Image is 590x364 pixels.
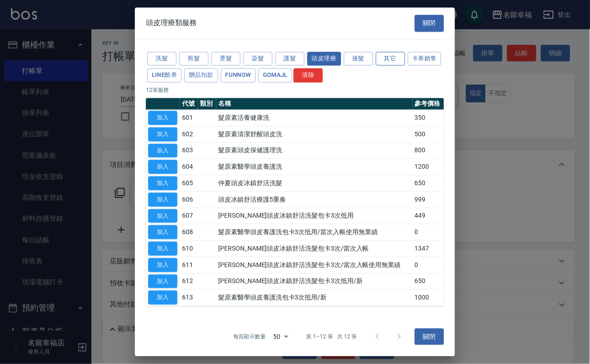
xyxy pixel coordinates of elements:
[413,241,444,257] td: 1347
[270,324,292,349] div: 50
[180,208,198,224] td: 607
[258,69,292,83] button: GOMAJL
[180,224,198,241] td: 608
[148,274,177,289] button: 加入
[148,160,177,174] button: 加入
[216,142,413,159] td: 髮原素頭皮保健護理洗
[413,257,444,273] td: 0
[180,241,198,257] td: 610
[180,257,198,273] td: 611
[413,126,444,143] td: 500
[413,142,444,159] td: 800
[180,192,198,208] td: 606
[216,208,413,224] td: [PERSON_NAME]頭皮冰鎮舒活洗髮包卡3次抵用
[216,175,413,192] td: 仲夏頭皮冰鎮舒活洗髮
[216,159,413,175] td: 髮原素醫學頭皮養護洗
[413,110,444,126] td: 350
[148,111,177,125] button: 加入
[148,258,177,272] button: 加入
[413,98,444,110] th: 參考價格
[148,209,177,223] button: 加入
[216,224,413,241] td: 髮原素醫學頭皮養護洗包卡3次抵用/當次入帳使用無業績
[180,142,198,159] td: 603
[243,52,273,66] button: 染髮
[148,176,177,190] button: 加入
[146,19,197,28] span: 頭皮理療類服務
[147,69,182,83] button: LINE酷券
[180,175,198,192] td: 605
[148,241,177,256] button: 加入
[413,159,444,175] td: 1200
[294,69,323,83] button: 清除
[216,98,413,110] th: 名稱
[413,289,444,306] td: 1000
[221,69,256,83] button: FUNNOW
[216,289,413,306] td: 髮原素醫學頭皮養護洗包卡3次抵用/新
[408,52,442,66] button: 卡券銷售
[180,273,198,289] td: 612
[376,52,405,66] button: 其它
[148,127,177,141] button: 加入
[147,52,177,66] button: 洗髮
[179,52,209,66] button: 剪髮
[415,328,444,345] button: 關閉
[216,273,413,289] td: [PERSON_NAME]頭皮冰鎮舒活洗髮包卡3次抵用/新
[413,192,444,208] td: 999
[148,291,177,305] button: 加入
[216,241,413,257] td: [PERSON_NAME]頭皮冰鎮舒活洗髮包卡3次/當次入帳
[180,159,198,175] td: 604
[216,257,413,273] td: [PERSON_NAME]頭皮冰鎮舒活洗髮包卡3次/當次入帳使用無業績
[216,192,413,208] td: 頭皮冰鎮舒活療護5重奏
[211,52,241,66] button: 燙髮
[344,52,373,66] button: 接髮
[307,52,341,66] button: 頭皮理療
[413,208,444,224] td: 449
[413,273,444,289] td: 650
[146,86,444,94] p: 12 筆服務
[413,175,444,192] td: 650
[413,224,444,241] td: 0
[180,126,198,143] td: 602
[148,225,177,240] button: 加入
[148,144,177,158] button: 加入
[180,289,198,306] td: 613
[184,69,218,83] button: 贈品扣款
[415,15,444,32] button: 關閉
[180,110,198,126] td: 601
[216,126,413,143] td: 髮原素清潔舒醒頭皮洗
[233,333,266,341] p: 每頁顯示數量
[275,52,305,66] button: 護髮
[198,98,216,110] th: 類別
[180,98,198,110] th: 代號
[216,110,413,126] td: 髮原素活養健康洗
[306,333,357,341] p: 第 1–12 筆 共 12 筆
[148,193,177,207] button: 加入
